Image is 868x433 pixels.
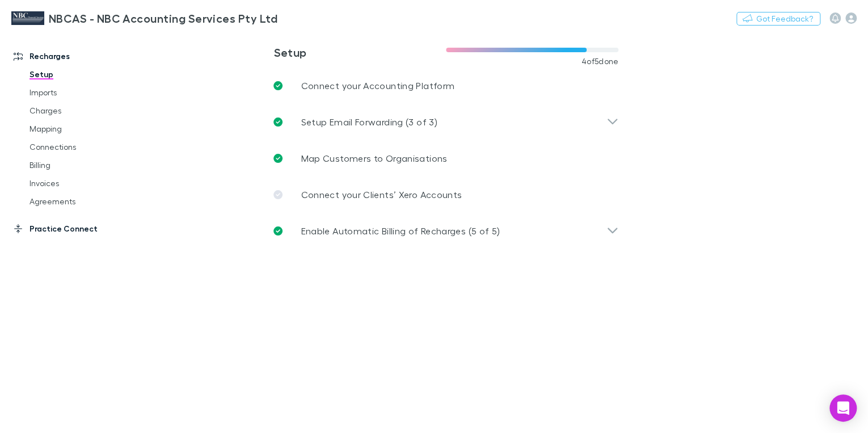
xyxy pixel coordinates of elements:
[301,188,462,201] p: Connect your Clients’ Xero Accounts
[49,11,277,25] h3: NBCAS - NBC Accounting Services Pty Ltd
[18,156,147,174] a: Billing
[18,174,147,192] a: Invoices
[2,47,147,65] a: Recharges
[301,152,447,165] p: Map Customers to Organisations
[582,57,619,66] span: 4 of 5 done
[18,138,147,156] a: Connections
[264,104,627,140] div: Setup Email Forwarding (3 of 3)
[264,176,627,213] a: Connect your Clients’ Xero Accounts
[18,65,147,83] a: Setup
[18,102,147,120] a: Charges
[264,68,627,104] a: Connect your Accounting Platform
[301,115,437,129] p: Setup Email Forwarding (3 of 3)
[264,140,627,176] a: Map Customers to Organisations
[301,79,454,93] p: Connect your Accounting Platform
[264,213,627,249] div: Enable Automatic Billing of Recharges (5 of 5)
[11,11,44,25] img: NBCAS - NBC Accounting Services Pty Ltd's Logo
[736,12,820,26] button: Got Feedback?
[829,394,857,422] div: Open Intercom Messenger
[18,120,147,138] a: Mapping
[18,83,147,102] a: Imports
[301,224,500,238] p: Enable Automatic Billing of Recharges (5 of 5)
[18,192,147,211] a: Agreements
[5,5,284,32] a: NBCAS - NBC Accounting Services Pty Ltd
[273,45,446,59] h3: Setup
[2,220,147,238] a: Practice Connect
